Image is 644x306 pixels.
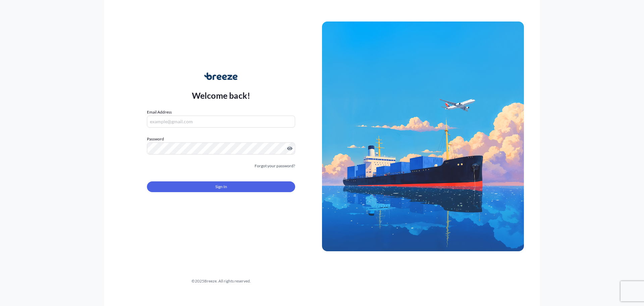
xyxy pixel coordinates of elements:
a: Forgot your password? [255,163,295,169]
img: Ship illustration [322,21,524,251]
p: Welcome back! [192,90,251,101]
label: Email Address [147,109,172,116]
button: Sign In [147,181,295,192]
button: Show password [287,146,292,151]
div: © 2025 Breeze. All rights reserved. [120,278,322,285]
label: Password [147,136,295,142]
span: Sign In [215,183,227,190]
input: example@gmail.com [147,116,295,128]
